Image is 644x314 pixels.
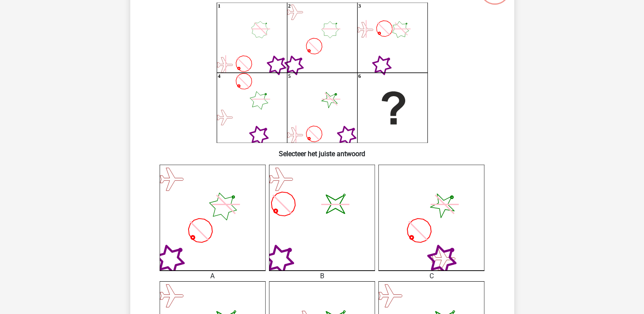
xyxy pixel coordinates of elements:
div: C [372,271,491,281]
text: 3 [358,3,361,9]
text: 4 [218,74,220,80]
text: 6 [358,74,361,80]
text: 5 [288,74,290,80]
div: B [263,271,381,281]
div: A [153,271,272,281]
text: 1 [218,3,220,9]
h6: Selecteer het juiste antwoord [144,143,501,158]
text: 2 [288,3,290,9]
